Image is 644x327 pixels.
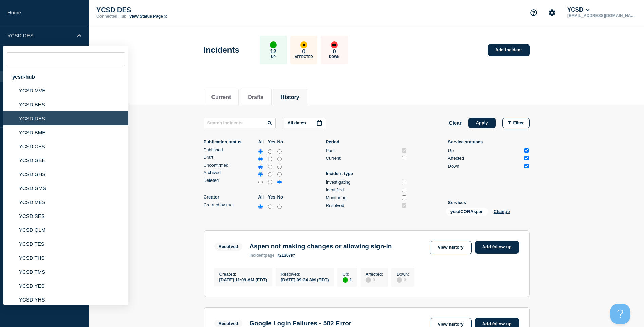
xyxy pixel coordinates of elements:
button: All dates [284,118,326,128]
li: YCSD YES [3,279,128,293]
button: History [281,94,299,100]
input: Up [524,148,529,153]
p: Resolved : [281,272,329,277]
a: View Status Page [129,14,167,19]
p: 0 [333,48,336,55]
p: [EMAIL_ADDRESS][DOMAIN_NAME] [566,13,637,18]
li: YCSD GBE [3,153,128,167]
p: YCSD DES [7,33,73,38]
input: yes [268,203,272,210]
a: Add incident [488,44,530,56]
div: down [331,41,338,48]
p: Affected [295,55,313,59]
li: YCSD DES [3,111,128,125]
li: YCSD CES [3,139,128,153]
input: no [277,171,282,178]
a: Add follow up [475,241,519,254]
div: Deleted [204,178,257,183]
input: Resolved [402,203,406,208]
input: yes [268,148,272,155]
li: YCSD BHS [3,98,128,111]
div: archived [204,170,285,178]
input: Monitoring [402,195,406,200]
button: Account settings [545,5,559,20]
input: yes [268,156,272,162]
input: Identified [402,188,406,192]
p: 0 [302,48,305,55]
div: deleted [204,178,285,186]
div: up [343,277,348,283]
input: all [258,179,263,186]
li: YCSD TMS [3,265,128,279]
input: yes [268,179,272,186]
input: all [258,163,263,170]
input: yes [268,163,272,170]
input: no [277,163,282,170]
div: unconfirmed [204,162,285,170]
input: Affected [524,156,529,160]
li: YCSD MES [3,195,128,209]
div: 1 [343,277,352,283]
label: Yes [268,139,276,144]
button: Drafts [248,94,263,100]
input: Past [402,148,406,153]
div: Draft [204,155,257,160]
iframe: Help Scout Beacon - Open [610,304,630,324]
p: 12 [270,48,276,55]
button: Current [211,94,231,100]
div: 0 [397,277,409,283]
div: Published [204,147,257,152]
p: YCSD DES [96,6,232,14]
div: Down [448,163,521,169]
input: all [258,156,263,162]
div: Current [326,156,399,161]
div: Past [326,148,399,153]
div: Unconfirmed [204,162,257,168]
div: Created by me [204,202,257,207]
label: No [277,194,285,200]
div: disabled [397,277,402,283]
input: Investigating [402,180,406,184]
div: disabled [366,277,371,283]
h3: Aspen not making changes or allowing sign-in [249,243,392,250]
div: Archived [204,170,257,175]
label: No [277,139,285,144]
input: no [277,203,282,210]
p: Up : [343,272,352,277]
div: Resolved [326,203,399,208]
button: YCSD [566,6,591,13]
input: no [277,148,282,155]
input: all [258,171,263,178]
div: up [270,41,277,48]
li: YCSD TES [3,237,128,251]
p: Service statuses [448,139,530,144]
div: createdByMe [204,202,285,210]
p: Affected : [366,272,383,277]
button: Support [527,5,541,20]
input: no [277,156,282,162]
input: all [258,148,263,155]
p: Down [329,55,340,59]
label: All [258,139,266,144]
span: Filter [513,120,524,125]
p: Incident type [326,171,407,176]
label: All [258,194,266,200]
a: View history [430,241,471,254]
p: Publication status [204,139,257,144]
button: Filter [502,118,530,128]
div: ycsd-hub [3,70,128,84]
div: Affected [448,156,521,161]
input: Search incidents [204,118,276,128]
div: [DATE] 09:34 AM (EDT) [281,277,329,282]
a: 721307 [277,253,295,258]
p: Down : [397,272,409,277]
div: Identified [326,187,399,192]
li: YCSD GHS [3,167,128,181]
li: YCSD MVE [3,84,128,98]
button: Clear [449,118,462,128]
p: Created : [219,272,268,277]
input: all [258,203,263,210]
div: Investigating [326,179,399,185]
div: draft [204,155,285,162]
label: Yes [268,194,276,200]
